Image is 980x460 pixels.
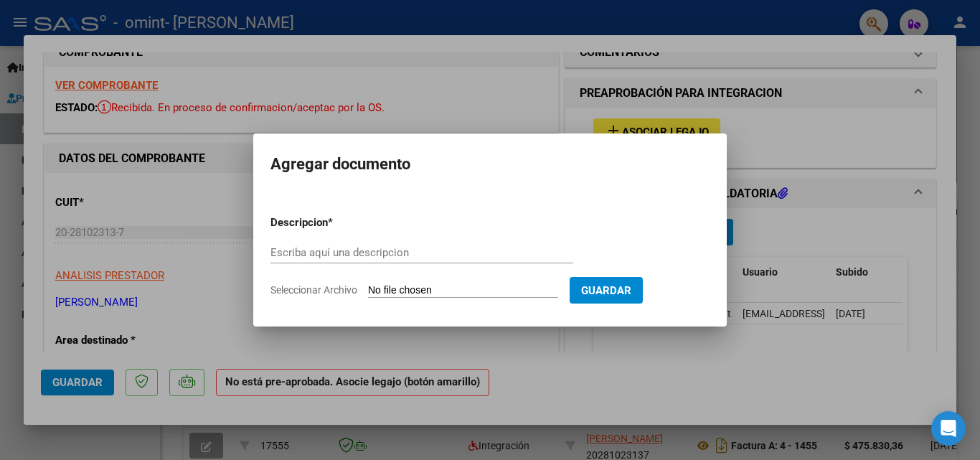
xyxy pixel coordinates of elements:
[570,277,643,304] button: Guardar
[270,284,357,296] span: Seleccionar Archivo
[931,411,966,446] div: Open Intercom Messenger
[270,151,710,178] h2: Agregar documento
[270,215,402,231] p: Descripcion
[581,284,631,297] span: Guardar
